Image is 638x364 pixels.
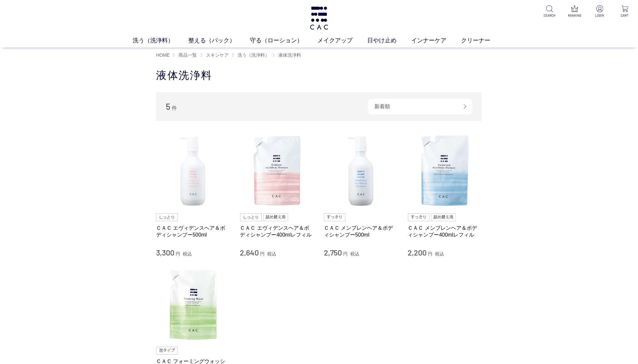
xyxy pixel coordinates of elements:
span: 洗う（洗浄料） [238,52,269,58]
a: 守る（ローション） [250,36,318,45]
a: クリーナー [461,36,505,45]
p: RANKING [567,13,583,18]
li: 〉 [200,52,230,58]
a: 液体洗浄料 [277,52,301,58]
a: ＣＡＣ メンブレンヘア＆ボディシャンプー500ml [324,225,398,239]
span: 円 [260,251,265,256]
span: 2,750 [324,248,342,257]
a: メイクアップ [318,36,368,45]
div: 新着順 [368,99,472,114]
span: 5 [166,101,170,111]
span: 2,200 [408,248,427,257]
li: 〉 [272,52,303,58]
p: SEARCH [542,13,558,18]
a: 商品一覧 [177,52,197,58]
img: 泡タイプ [156,347,178,355]
img: logo [309,7,329,30]
img: すっきり [408,213,429,221]
span: 税込 [267,251,276,256]
span: 円 [343,251,348,256]
li: 〉 [173,52,198,58]
span: 円 [428,251,432,256]
a: RANKING [567,5,583,18]
span: 件 [172,105,177,111]
a: 整える（パック） [189,36,250,45]
span: 税込 [435,251,444,256]
a: ＣＡＣ メンブレンヘア＆ボディシャンプー400mlレフィル [408,225,482,239]
span: 商品一覧 [179,52,197,58]
img: 詰め替え用 [431,213,456,221]
img: ＣＡＣ フォーミングウォッシュ400mlレフィル [156,267,230,342]
span: 円 [176,251,180,256]
a: HOME [156,52,170,58]
a: 洗う（洗浄料） [236,52,269,58]
span: スキンケア [206,52,229,58]
img: ＣＡＣ メンブレンヘア＆ボディシャンプー400mlレフィル [408,134,482,208]
span: 2,640 [240,248,259,257]
img: ＣＡＣ エヴィデンスヘア＆ボディシャンプー400mlレフィル [240,134,314,208]
span: 税込 [350,251,359,256]
a: スキンケア [205,52,229,58]
a: CART [617,5,633,18]
img: しっとり [156,213,178,221]
span: 税込 [183,251,192,256]
p: LOGIN [592,13,608,18]
a: ＣＡＣ エヴィデンスヘア＆ボディシャンプー500ml [156,225,230,239]
span: 液体洗浄料 [278,52,301,58]
a: インナーケア [412,36,461,45]
img: ＣＡＣ エヴィデンスヘア＆ボディシャンプー500ml [156,134,230,208]
img: 詰め替え用 [263,213,288,221]
a: 洗う（洗浄料） [133,36,189,45]
span: 3,300 [156,248,174,257]
li: 〉 [232,52,271,58]
a: LOGIN [592,5,608,18]
a: 日やけ止め [368,36,412,45]
h1: 液体洗浄料 [156,68,482,82]
img: しっとり [240,213,262,221]
a: ＣＡＣ エヴィデンスヘア＆ボディシャンプー400mlレフィル [240,225,314,239]
img: ＣＡＣ メンブレンヘア＆ボディシャンプー500ml [324,134,398,208]
p: CART [617,13,633,18]
a: SEARCH [542,5,558,18]
img: すっきり [324,213,345,221]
